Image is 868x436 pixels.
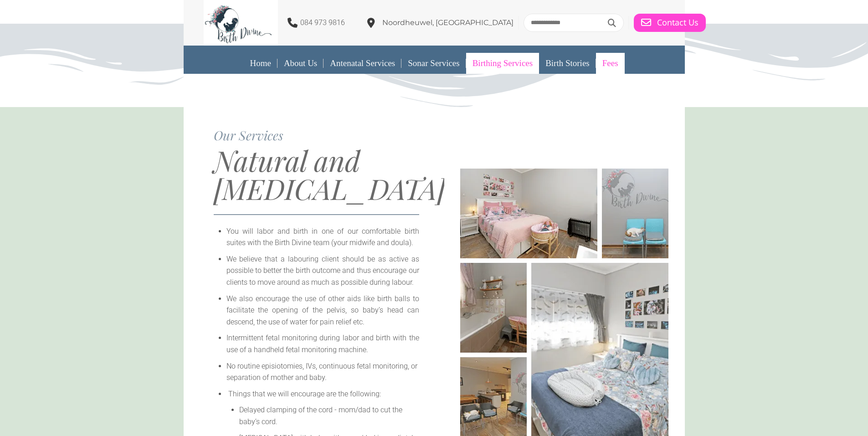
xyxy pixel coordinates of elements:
span: Contact Us [657,18,699,28]
li: We believe that a labouring client should be as active as possible to better the birth outcome an... [226,253,419,288]
a: Home [243,53,277,74]
li: Intermittent fetal monitoring during labor and birth with the use of a handheld fetal monitoring ... [226,332,419,355]
li: No routine episiotomies, IVs, continuous fetal monitoring, or separation of mother and baby. [226,360,419,384]
span: Noordheuwel, [GEOGRAPHIC_DATA] [382,18,514,27]
a: About Us [277,53,324,74]
li: Delayed clamping of the cord - mom/dad to cut the baby’s cord. [239,404,419,427]
span: Our Services [214,127,283,144]
a: Fees [596,53,625,74]
a: Birth Stories [539,53,596,74]
p: 084 973 9816 [300,17,345,29]
a: Sonar Services [401,53,466,74]
li: We also encourage the use of other aids like birth balls to facilitate the opening of the pelvis,... [226,293,419,328]
h1: Natural and [MEDICAL_DATA] [214,146,419,203]
a: Contact Us [634,14,706,32]
a: Birthing Services [466,53,539,74]
li: Things that we will encourage are the following: [226,388,419,400]
a: Antenatal Services [324,53,401,74]
li: You will labor and birth in one of our comfortable birth suites with the Birth Divine team (your ... [226,226,419,249]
